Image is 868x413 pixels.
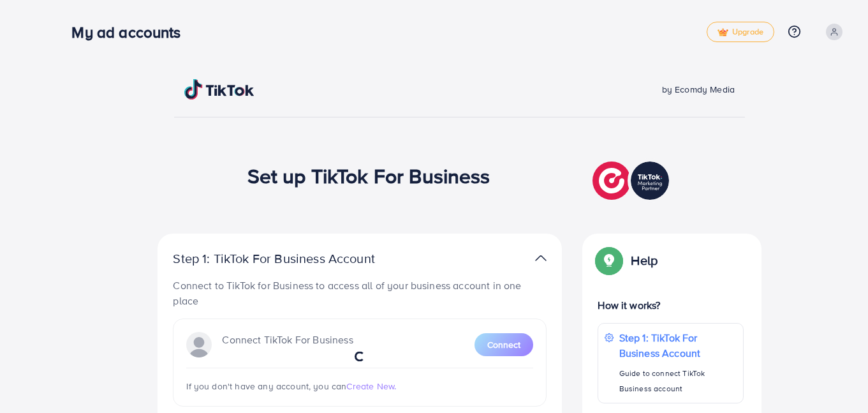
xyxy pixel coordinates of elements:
span: Upgrade [717,27,763,37]
p: Step 1: TikTok For Business Account [619,330,737,361]
span: by Ecomdy Media [662,83,735,96]
img: tick [717,28,728,37]
a: tickUpgrade [707,22,774,42]
p: Step 1: TikTok For Business Account [173,251,415,266]
img: TikTok partner [592,158,672,203]
p: Help [631,253,658,268]
h3: My ad accounts [71,23,191,41]
img: Popup guide [598,249,621,272]
p: Guide to connect TikTok Business account [619,366,737,396]
img: TikTok partner [535,249,547,267]
h1: Set up TikTok For Business [247,163,490,188]
p: How it works? [598,297,743,313]
img: TikTok [184,79,254,100]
